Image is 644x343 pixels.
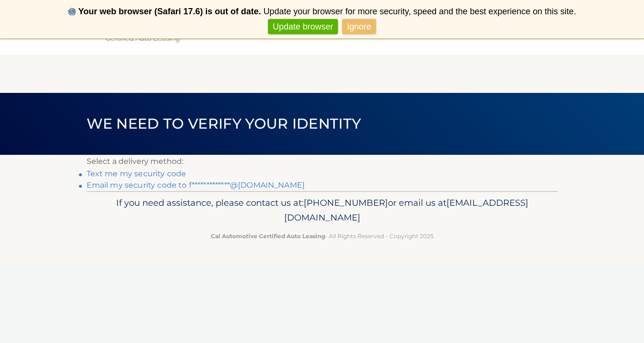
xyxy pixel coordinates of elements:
[93,231,552,241] p: - All Rights Reserved - Copyright 2025
[263,7,576,16] span: Update your browser for more security, speed and the best experience on this site.
[211,232,325,240] strong: Cal Automotive Certified Auto Leasing
[87,155,558,168] p: Select a delivery method:
[79,7,261,16] b: Your web browser (Safari 17.6) is out of date.
[87,169,187,178] a: Text me my security code
[268,19,338,35] a: Update browser
[342,19,376,35] a: Ignore
[87,115,361,132] span: We need to verify your identity
[304,197,388,208] span: [PHONE_NUMBER]
[93,195,552,226] p: If you need assistance, please contact us at: or email us at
